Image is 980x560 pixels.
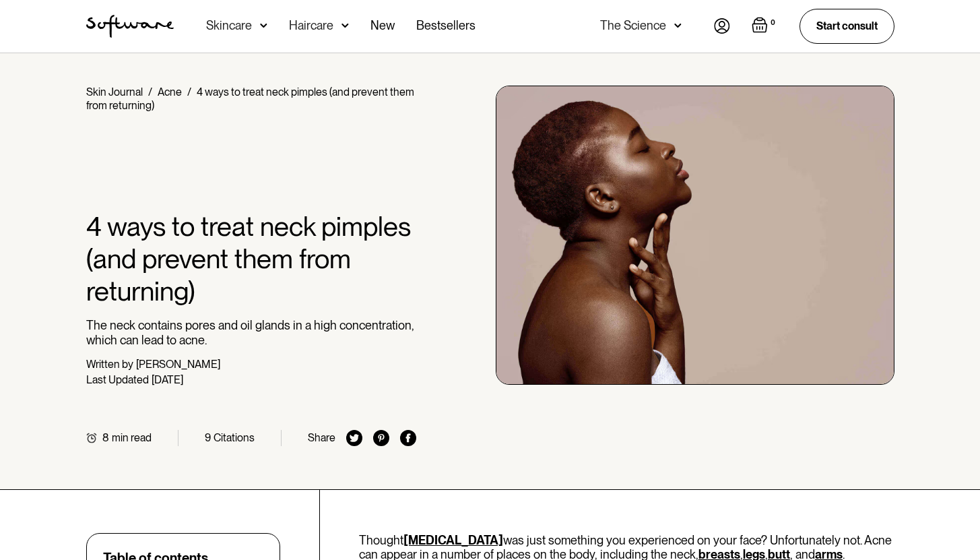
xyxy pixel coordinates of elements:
[799,9,894,43] a: Start consult
[260,19,267,32] img: arrow down
[158,86,182,98] a: Acne
[148,86,152,98] div: /
[403,533,503,547] a: [MEDICAL_DATA]
[674,19,682,32] img: arrow down
[600,19,666,32] div: The Science
[400,430,416,446] img: facebook icon
[308,431,335,444] div: Share
[86,210,417,307] h1: 4 ways to treat neck pimples (and prevent them from returning)
[112,431,152,444] div: min read
[102,431,109,444] div: 8
[768,17,778,29] div: 0
[86,358,133,371] div: Written by
[152,373,183,386] div: [DATE]
[346,430,362,446] img: twitter icon
[752,17,778,36] a: Open empty cart
[341,19,349,32] img: arrow down
[373,430,389,446] img: pinterest icon
[214,431,255,444] div: Citations
[136,358,220,371] div: [PERSON_NAME]
[205,431,211,444] div: 9
[86,373,149,386] div: Last Updated
[86,86,143,98] a: Skin Journal
[86,15,174,38] a: home
[86,86,414,112] div: 4 ways to treat neck pimples (and prevent them from returning)
[86,318,417,347] p: The neck contains pores and oil glands in a high concentration, which can lead to acne.
[289,19,333,32] div: Haircare
[206,19,252,32] div: Skincare
[86,15,174,38] img: Software Logo
[187,86,191,98] div: /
